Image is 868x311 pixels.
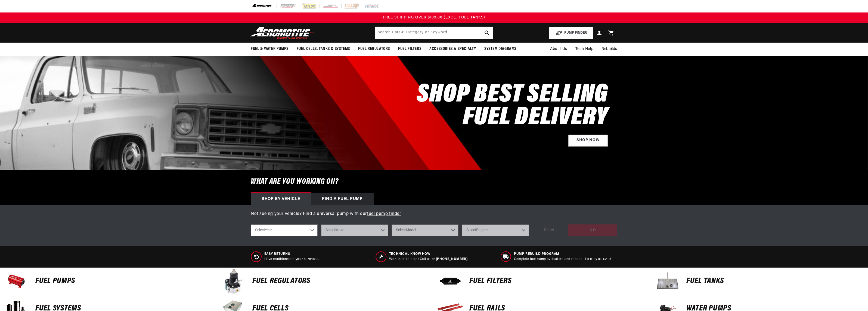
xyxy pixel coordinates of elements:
summary: Fuel Cells, Tanks & Systems [293,43,354,55]
div: Find a Fuel Pump [311,193,374,205]
a: FUEL FILTERS FUEL FILTERS [434,268,651,295]
summary: Rebuilds [597,43,621,56]
select: Model [392,224,458,236]
select: Year [251,224,318,236]
button: search button [481,27,493,39]
h6: What are you working on? [237,170,631,193]
p: Fuel Tanks [686,277,862,285]
p: FUEL REGULATORS [252,277,428,285]
button: PUMP FINDER [549,27,593,39]
span: Tech Help [575,46,593,52]
span: Rebuilds [602,46,617,52]
span: Fuel & Water Pumps [251,46,289,52]
summary: Fuel Filters [394,43,425,55]
img: Fuel Pumps [3,268,30,295]
a: FUEL REGULATORS FUEL REGULATORS [217,268,434,295]
a: fuel pump finder [367,212,401,216]
span: Technical Know How [389,252,467,256]
span: Fuel Regulators [358,46,390,52]
a: Fuel Tanks Fuel Tanks [651,268,868,295]
p: We’re here to help! Call us on [389,257,467,262]
select: Make [321,224,388,236]
p: Have confidence in your purchase. [264,257,319,262]
span: Fuel Cells, Tanks & Systems [297,46,350,52]
img: FUEL REGULATORS [220,268,247,295]
summary: System Diagrams [480,43,520,55]
p: Not seeing your vehicle? Find a universal pump with our [251,211,617,218]
summary: Fuel & Water Pumps [247,43,293,55]
span: Easy Returns [264,252,319,256]
span: FREE SHIPPING OVER $109.00 (EXCL. FUEL TANKS) [383,15,485,20]
a: [PHONE_NUMBER] [436,258,467,261]
input: Search by Part Number, Category or Keyword [375,27,493,39]
img: Aeromotive [249,27,317,39]
summary: Accessories & Specialty [425,43,480,55]
h2: SHOP BEST SELLING FUEL DELIVERY [417,84,608,129]
summary: Tech Help [571,43,597,56]
p: FUEL FILTERS [469,277,645,285]
img: FUEL FILTERS [437,268,464,295]
div: Shop by vehicle [251,193,311,205]
span: System Diagrams [484,46,516,52]
p: Fuel Pumps [35,277,211,285]
p: Complete fuel pump evaluation and rebuild. It's easy as 1,2,3! [514,257,611,262]
span: Pump Rebuild program [514,252,611,256]
span: Accessories & Specialty [429,46,476,52]
select: Engine [462,224,529,236]
a: Shop Now [568,135,608,147]
span: Fuel Filters [398,46,421,52]
span: About Us [550,47,567,51]
img: Fuel Tanks [654,268,681,295]
a: About Us [546,43,571,56]
summary: Fuel Regulators [354,43,394,55]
